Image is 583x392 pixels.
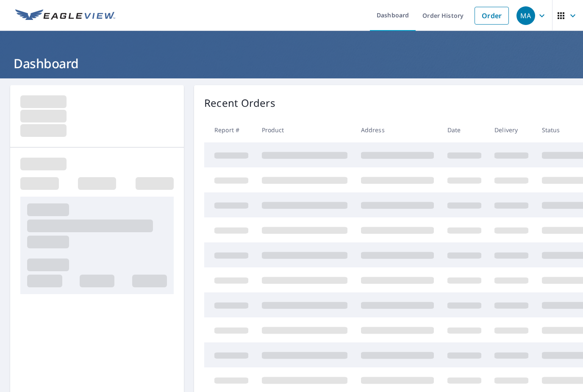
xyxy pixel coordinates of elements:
[15,9,115,22] img: EV Logo
[354,117,441,142] th: Address
[204,95,275,111] p: Recent Orders
[441,117,488,142] th: Date
[204,117,255,142] th: Report #
[255,117,354,142] th: Product
[475,7,509,25] a: Order
[10,55,573,72] h1: Dashboard
[488,117,535,142] th: Delivery
[516,6,535,25] div: MA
